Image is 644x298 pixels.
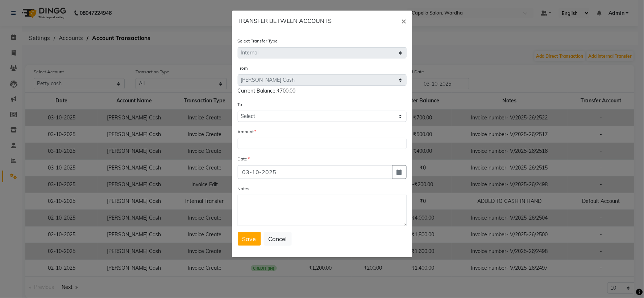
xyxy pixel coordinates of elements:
[242,235,256,242] span: Save
[238,38,278,44] label: Select Transfer Type
[396,11,412,31] button: Close
[238,87,296,94] span: Current Balance:₹700.00
[402,15,407,26] span: ×
[238,101,242,108] label: To
[238,232,261,246] button: Save
[238,185,250,192] label: Notes
[238,128,257,135] label: Amount
[238,156,250,162] label: Date
[238,16,332,25] h6: TRANSFER BETWEEN ACCOUNTS
[238,65,248,72] label: From
[264,232,292,246] button: Cancel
